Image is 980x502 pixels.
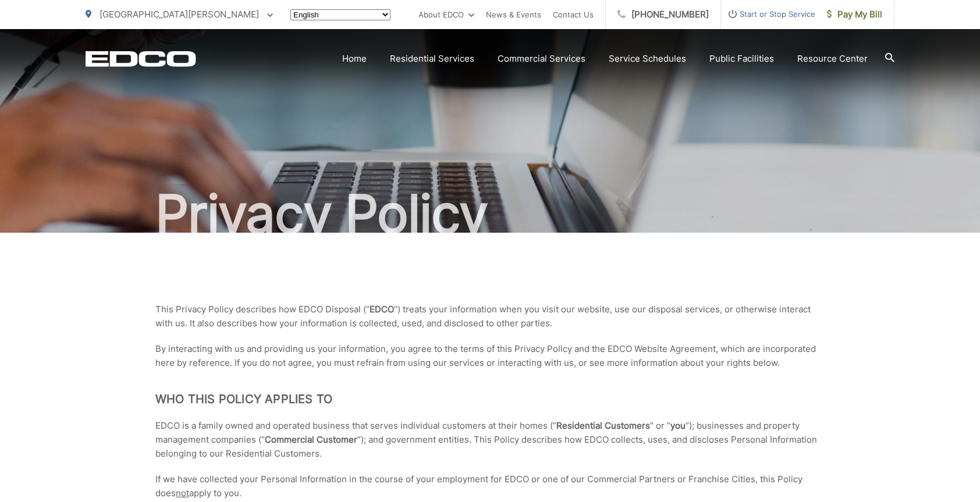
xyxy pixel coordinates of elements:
[498,52,585,66] a: Commercial Services
[370,304,394,315] strong: EDCO
[486,8,541,22] a: News & Events
[609,52,686,66] a: Service Schedules
[155,419,825,461] p: EDCO is a family owned and operated business that serves individual customers at their homes (“ ”...
[670,420,686,431] strong: you
[155,472,825,500] p: If we have collected your Personal Information in the course of your employment for EDCO or one o...
[556,420,650,431] strong: Residential Customers
[553,8,594,22] a: Contact Us
[290,9,390,20] select: Select a language
[418,8,474,22] a: About EDCO
[100,9,259,20] span: [GEOGRAPHIC_DATA][PERSON_NAME]
[709,52,774,66] a: Public Facilities
[265,434,357,445] strong: Commercial Customer
[155,392,825,406] h2: Who This Policy Applies To
[86,51,196,67] a: EDCD logo. Return to the homepage.
[155,342,825,370] p: By interacting with us and providing us your information, you agree to the terms of this Privacy ...
[827,8,882,22] span: Pay My Bill
[342,52,367,66] a: Home
[155,302,825,330] p: This Privacy Policy describes how EDCO Disposal (“ “) treats your information when you visit our ...
[390,52,474,66] a: Residential Services
[86,185,894,243] h1: Privacy Policy
[176,487,189,499] span: not
[797,52,868,66] a: Resource Center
